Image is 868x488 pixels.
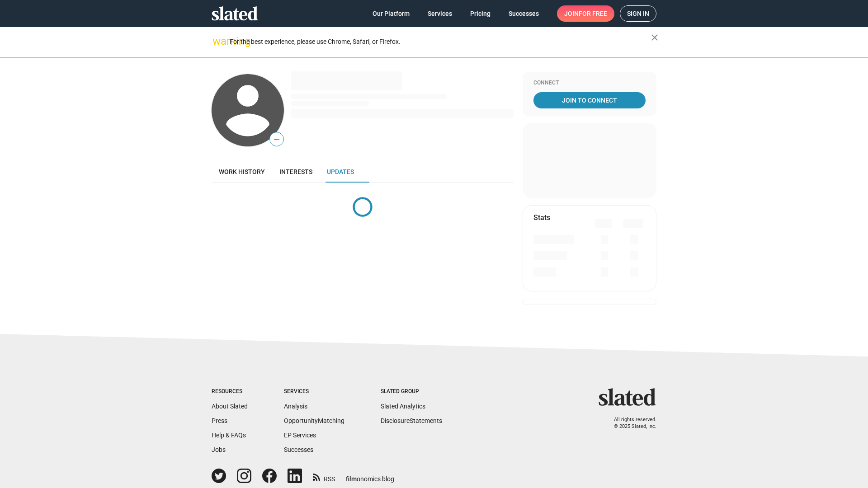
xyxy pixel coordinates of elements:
a: DisclosureStatements [381,417,442,424]
span: Updates [327,168,354,175]
div: Resources [212,388,248,395]
a: Successes [501,5,546,22]
mat-icon: warning [212,36,223,47]
mat-icon: close [649,32,660,43]
a: Updates [320,161,361,183]
span: Join To Connect [535,92,644,108]
a: Jobs [212,446,226,453]
span: for free [579,5,607,22]
a: Interests [272,161,320,183]
div: Slated Group [381,388,442,395]
a: Our Platform [365,5,417,22]
a: Successes [284,446,313,453]
span: — [270,134,283,145]
span: Successes [509,5,539,22]
a: Sign in [620,5,656,22]
a: RSS [313,469,335,483]
a: filmonomics blog [346,468,394,483]
a: Services [420,5,459,22]
div: Connect [533,80,646,87]
span: Work history [219,168,265,175]
span: Our Platform [373,5,410,22]
a: OpportunityMatching [284,417,344,424]
span: Interests [279,168,312,175]
div: Services [284,388,344,395]
span: Services [428,5,452,22]
a: Help & FAQs [212,432,246,439]
a: EP Services [284,432,316,439]
span: film [346,475,357,483]
a: About Slated [212,403,248,410]
a: Analysis [284,403,307,410]
a: Slated Analytics [381,403,425,410]
a: Pricing [463,5,498,22]
mat-card-title: Stats [533,213,550,222]
div: For the best experience, please use Chrome, Safari, or Firefox. [230,36,651,48]
span: Pricing [470,5,491,22]
span: Join [564,5,607,22]
a: Work history [212,161,272,183]
a: Joinfor free [557,5,614,22]
span: Sign in [627,6,649,21]
a: Press [212,417,227,424]
p: All rights reserved. © 2025 Slated, Inc. [604,417,656,430]
a: Join To Connect [533,92,646,108]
